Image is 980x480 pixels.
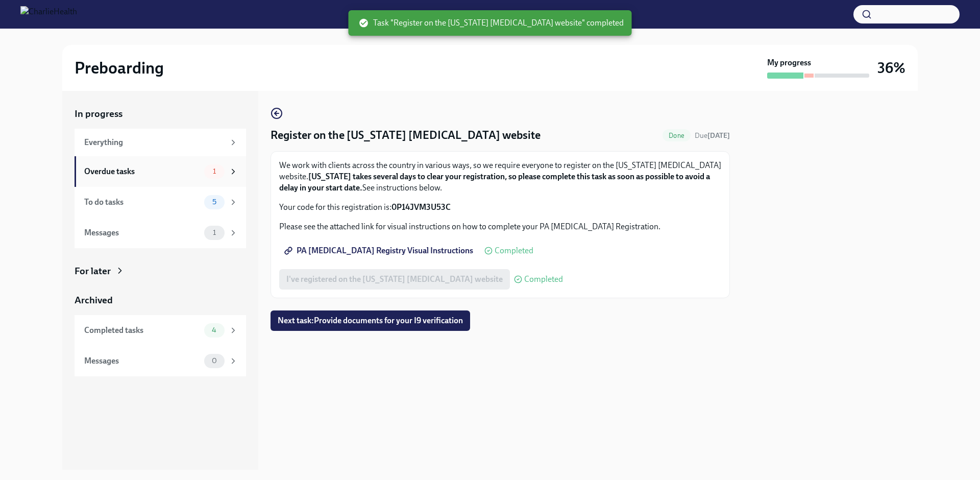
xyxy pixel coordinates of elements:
a: For later [75,265,246,278]
a: In progress [75,107,246,121]
button: Next task:Provide documents for your I9 verification [271,310,470,331]
div: To do tasks [84,197,200,208]
span: Due [695,131,730,140]
span: Done [663,132,691,139]
a: Messages1 [75,218,246,248]
span: 0 [206,357,223,365]
a: Completed tasks4 [75,315,246,346]
span: Task "Register on the [US_STATE] [MEDICAL_DATA] website" completed [359,17,624,29]
span: August 18th, 2025 09:00 [695,131,730,140]
a: Overdue tasks1 [75,156,246,187]
a: PA [MEDICAL_DATA] Registry Visual Instructions [279,241,480,261]
span: Completed [495,247,533,255]
div: Completed tasks [84,325,200,336]
h3: 36% [877,59,905,77]
a: Everything [75,129,246,156]
p: Your code for this registration is: [279,202,721,213]
a: Archived [75,294,246,307]
img: CharlieHealth [20,6,77,22]
strong: [US_STATE] takes several days to clear your registration, so please complete this task as soon as... [279,172,710,193]
a: Messages0 [75,346,246,376]
h4: Register on the [US_STATE] [MEDICAL_DATA] website [271,128,541,143]
span: 1 [207,229,222,236]
h2: Preboarding [75,58,164,78]
div: Messages [84,355,200,367]
strong: 0P14JVM3U53C [391,202,451,212]
span: Completed [524,275,563,283]
strong: My progress [767,57,811,68]
div: Messages [84,227,200,238]
p: Please see the attached link for visual instructions on how to complete your PA [MEDICAL_DATA] Re... [279,221,721,232]
div: Overdue tasks [84,166,200,177]
div: Everything [84,137,225,148]
span: 5 [206,198,223,206]
span: 4 [206,326,223,334]
strong: [DATE] [707,131,730,140]
span: Next task : Provide documents for your I9 verification [278,316,463,326]
p: We work with clients across the country in various ways, so we require everyone to register on th... [279,160,721,194]
a: To do tasks5 [75,187,246,218]
span: PA [MEDICAL_DATA] Registry Visual Instructions [286,246,473,256]
div: For later [75,265,111,278]
span: 1 [207,167,222,175]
